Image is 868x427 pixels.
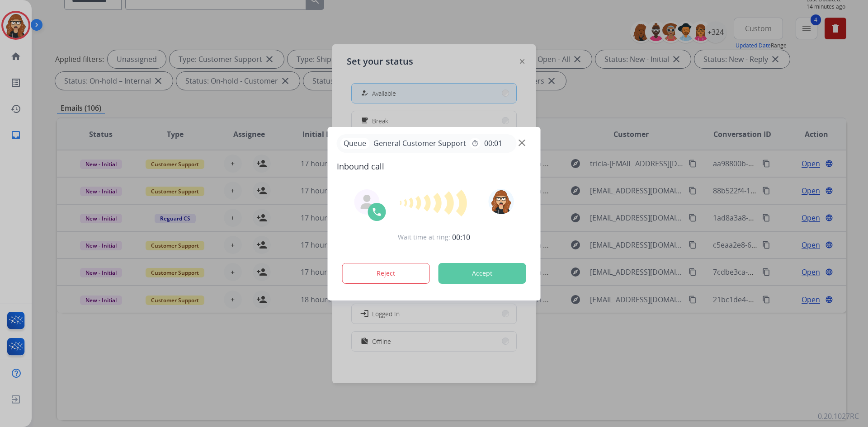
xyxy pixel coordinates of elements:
img: avatar [488,189,514,214]
span: 00:10 [452,232,470,243]
button: Accept [439,263,526,284]
mat-icon: timer [472,140,479,147]
img: agent-avatar [360,195,374,209]
span: 00:01 [484,138,502,149]
p: 0.20.1027RC [818,411,859,422]
span: Inbound call [337,160,532,173]
span: General Customer Support [370,138,470,149]
p: Queue [340,138,370,149]
img: call-icon [372,206,382,217]
span: Wait time at ring: [398,233,450,242]
img: close-button [519,139,525,146]
button: Reject [342,263,430,284]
